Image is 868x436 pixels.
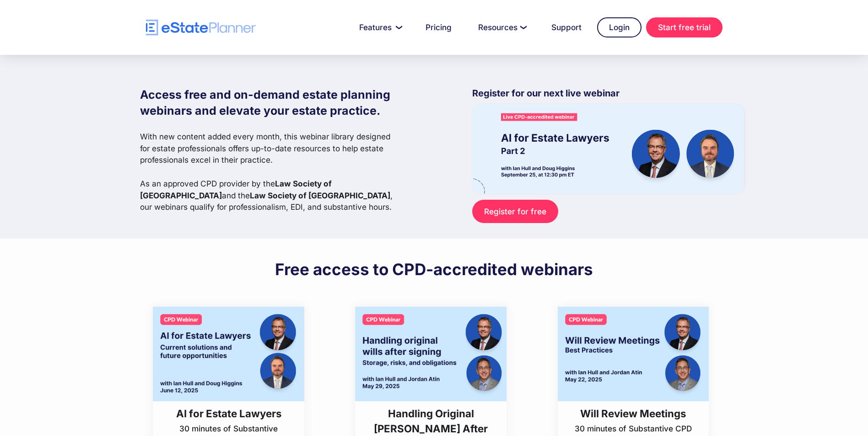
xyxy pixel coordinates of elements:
[540,18,593,37] a: Support
[275,259,593,279] h2: Free access to CPD-accredited webinars
[140,87,400,119] h1: Access free and on-demand estate planning webinars and elevate your estate practice.
[140,131,400,213] p: With new content added every month, this webinar library designed for estate professionals offers...
[250,191,390,200] strong: Law Society of [GEOGRAPHIC_DATA]
[348,18,410,37] a: Features
[140,179,332,200] strong: Law Society of [GEOGRAPHIC_DATA]
[415,18,463,37] a: Pricing
[166,406,292,421] h3: AI for Estate Lawyers
[646,17,722,37] a: Start free trial
[472,104,744,193] img: eState Academy webinar
[570,406,696,421] h3: Will Review Meetings
[467,18,536,37] a: Resources
[597,17,642,37] a: Login
[146,20,256,36] a: home
[472,200,558,223] a: Register for free
[472,87,744,104] p: Register for our next live webinar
